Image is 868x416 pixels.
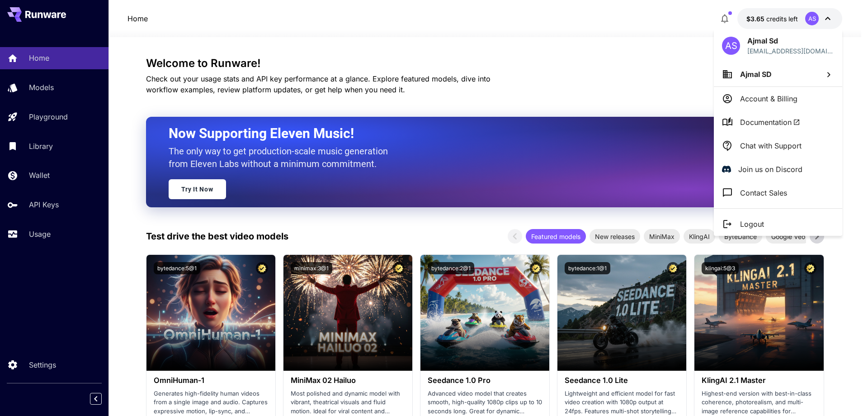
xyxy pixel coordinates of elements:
p: [EMAIL_ADDRESS][DOMAIN_NAME] [747,46,834,56]
span: Ajmal SD [740,70,772,79]
button: Ajmal SD [714,62,842,86]
p: Account & Billing [740,93,797,104]
p: Contact Sales [740,187,787,198]
div: casschannel2020@gmail.com [747,46,834,56]
p: Logout [740,219,764,230]
p: Chat with Support [740,140,802,151]
div: AS [722,37,740,55]
p: Ajmal Sd [747,35,834,46]
span: Documentation [740,117,800,128]
p: Join us on Discord [738,164,802,175]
